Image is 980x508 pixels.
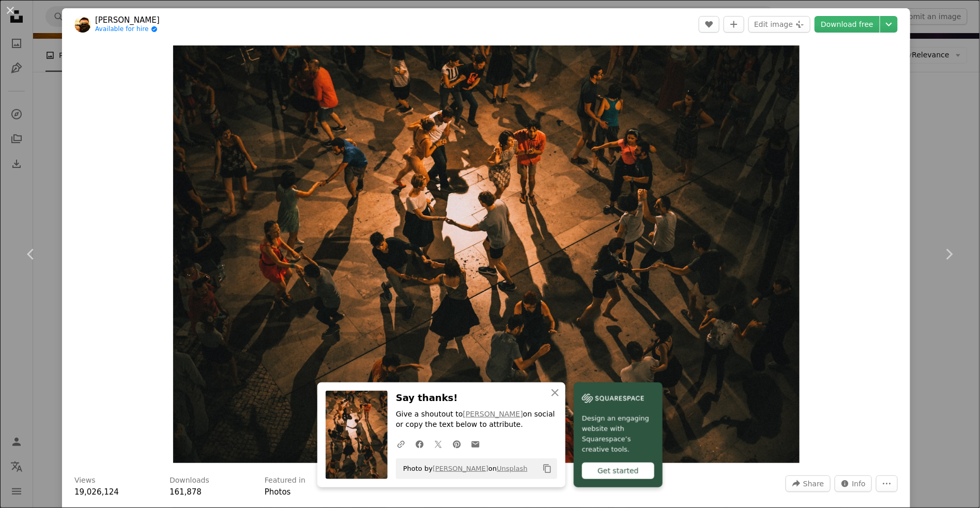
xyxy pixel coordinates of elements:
button: Edit image [748,16,810,33]
button: Add to Collection [724,16,744,33]
span: 19,026,124 [74,487,119,497]
span: Info [852,476,866,491]
a: Available for hire [95,25,160,34]
a: [PERSON_NAME] [95,15,160,25]
button: Like [699,16,719,33]
span: 161,878 [170,487,202,497]
a: [PERSON_NAME] [433,465,488,472]
h3: Downloads [170,475,209,486]
a: Share on Facebook [410,434,429,454]
button: Choose download size [880,16,898,33]
a: Next [918,205,980,304]
a: Design an engaging website with Squarespace’s creative tools.Get started [574,382,663,487]
span: Photo by on [398,460,528,477]
button: Zoom in on this image [173,45,800,463]
h3: Views [74,475,96,486]
img: Go to Ardian Lumi's profile [74,16,91,33]
span: Design an engaging website with Squarespace’s creative tools. [582,413,654,455]
a: Share on Twitter [429,434,448,454]
h3: Featured in [265,475,305,486]
img: file-1606177908946-d1eed1cbe4f5image [582,391,644,406]
a: Unsplash [497,465,527,472]
img: group of people dancing [173,45,800,463]
a: Photos [265,487,291,497]
a: Download free [815,16,880,33]
div: Get started [582,463,654,479]
a: [PERSON_NAME] [463,410,523,419]
a: Share on Pinterest [448,434,466,454]
button: Share this image [786,475,830,492]
a: Share over email [466,434,485,454]
span: Share [803,476,824,491]
button: More Actions [876,475,898,492]
button: Copy to clipboard [539,460,556,478]
h3: Say thanks! [396,391,557,406]
button: Stats about this image [835,475,872,492]
p: Give a shoutout to on social or copy the text below to attribute. [396,410,557,430]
